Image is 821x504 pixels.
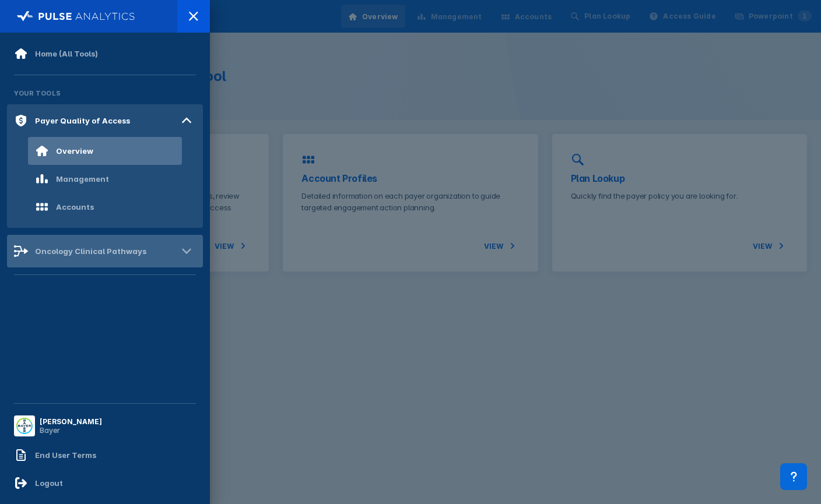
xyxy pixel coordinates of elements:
img: menu button [16,418,33,434]
div: End User Terms [35,450,96,460]
div: Payer Quality of Access [35,116,130,125]
a: End User Terms [7,441,203,469]
div: Home (All Tools) [35,49,98,58]
div: Your Tools [7,82,203,104]
div: Management [56,174,109,184]
a: Management [7,165,203,193]
a: Home (All Tools) [7,40,203,68]
a: Accounts [7,193,203,221]
img: pulse-logo-full-white.svg [17,8,135,24]
a: Overview [7,137,203,165]
div: Overview [56,146,93,156]
div: Accounts [56,202,94,212]
div: Contact Support [780,463,807,490]
div: Bayer [40,426,102,435]
div: [PERSON_NAME] [40,417,102,426]
div: Oncology Clinical Pathways [35,246,146,256]
div: Logout [35,478,63,488]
